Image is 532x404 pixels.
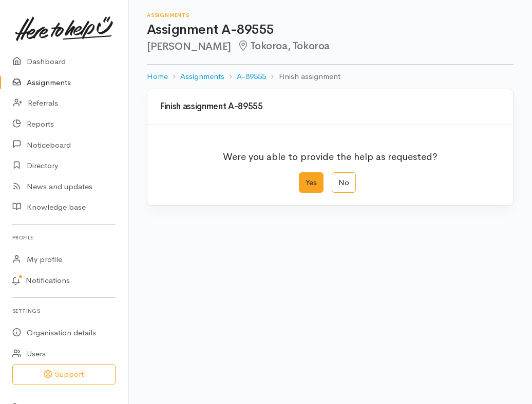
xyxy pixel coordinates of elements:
[299,172,324,193] label: Yes
[147,65,514,89] nav: breadcrumb
[180,71,224,83] a: Assignments
[266,71,340,83] li: Finish assignment
[237,39,330,52] span: Tokoroa, Tokoroa
[12,304,116,318] h6: Settings
[160,102,501,112] h3: Finish assignment A-89555
[237,71,266,83] a: A-89555
[147,23,514,37] h1: Assignment A-89555
[147,41,514,52] h2: [PERSON_NAME]
[223,144,438,164] p: Were you able to provide the help as requested?
[147,71,168,83] a: Home
[12,364,116,385] button: Support
[147,12,514,18] h6: Assignments
[332,172,356,193] label: No
[12,231,116,245] h6: Profile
